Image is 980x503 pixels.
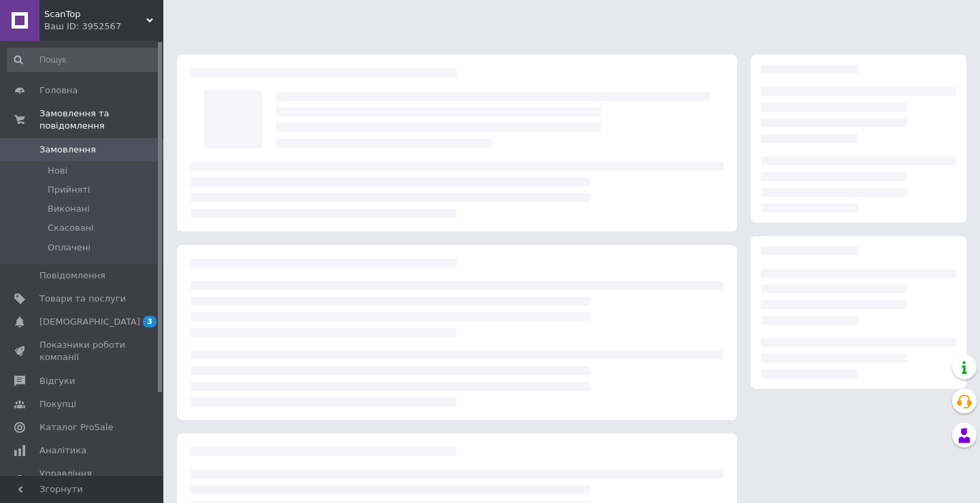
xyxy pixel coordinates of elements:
[39,293,126,305] span: Товари та послуги
[39,468,126,492] span: Управління сайтом
[7,48,161,72] input: Пошук
[39,144,96,156] span: Замовлення
[48,165,67,177] span: Нові
[39,84,78,97] span: Головна
[44,20,163,33] div: Ваш ID: 3952567
[48,242,91,254] span: Оплачені
[39,398,76,410] span: Покупці
[39,375,75,387] span: Відгуки
[39,421,113,434] span: Каталог ProSale
[39,316,140,328] span: [DEMOGRAPHIC_DATA]
[39,108,163,132] span: Замовлення та повідомлення
[39,339,126,363] span: Показники роботи компанії
[48,184,90,196] span: Прийняті
[39,444,86,457] span: Аналітика
[143,316,157,327] span: 3
[48,222,94,234] span: Скасовані
[48,203,90,215] span: Виконані
[39,270,105,282] span: Повідомлення
[44,8,146,20] span: ScanTop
